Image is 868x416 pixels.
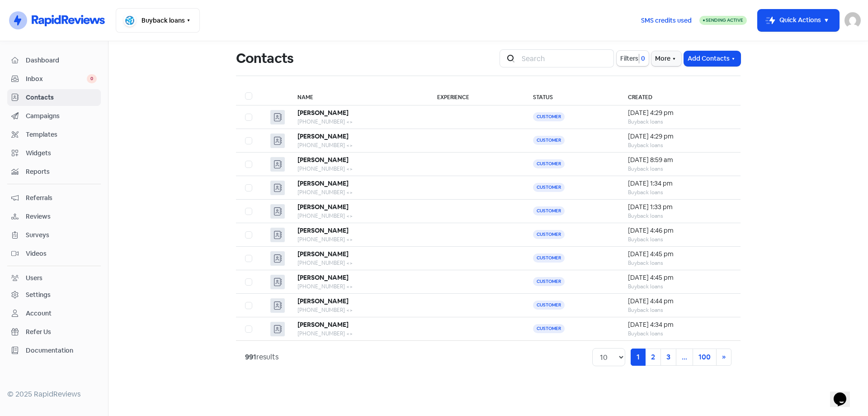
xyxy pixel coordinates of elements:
div: [PHONE_NUMBER] <> [297,212,419,220]
a: Reviews [7,208,101,225]
a: Videos [7,245,101,262]
div: results [245,352,278,363]
span: Sending Active [706,17,743,23]
div: [DATE] 4:34 pm [628,320,731,330]
span: Dashboard [26,56,97,65]
b: [PERSON_NAME] [297,109,349,117]
a: Surveys [7,227,101,244]
a: Users [7,270,101,287]
div: Buyback loans [628,282,731,291]
button: Filters0 [617,51,649,66]
span: Templates [26,130,97,139]
div: [PHONE_NUMBER] <> [297,235,419,244]
div: Buyback loans [628,235,731,244]
th: Created [619,87,741,105]
span: Customer [533,206,565,215]
a: 1 [631,349,646,366]
span: Customer [533,301,565,310]
div: Settings [26,290,51,300]
span: Filters [620,54,638,63]
span: Refer Us [26,327,97,337]
b: [PERSON_NAME] [297,273,349,282]
a: Widgets [7,145,101,162]
a: 100 [693,349,717,366]
div: [PHONE_NUMBER] <> [297,141,419,149]
span: Customer [533,253,565,263]
a: Inbox 0 [7,71,101,87]
div: Buyback loans [628,165,731,173]
div: [DATE] 4:29 pm [628,132,731,141]
a: Refer Us [7,324,101,340]
span: Customer [533,112,565,121]
span: Customer [533,324,565,333]
a: Contacts [7,89,101,106]
div: Buyback loans [628,188,731,196]
div: [DATE] 4:29 pm [628,108,731,118]
span: SMS credits used [641,16,692,25]
div: © 2025 RapidReviews [7,389,101,400]
span: Contacts [26,93,97,102]
a: 3 [660,349,676,366]
b: [PERSON_NAME] [297,320,349,329]
span: 0 [639,54,645,63]
input: Search [516,49,614,67]
div: [PHONE_NUMBER] <> [297,282,419,291]
a: Account [7,305,101,322]
a: ... [676,349,693,366]
a: Dashboard [7,52,101,69]
span: Documentation [26,346,97,355]
strong: 991 [245,352,256,362]
a: Templates [7,126,101,143]
b: [PERSON_NAME] [297,226,349,234]
span: Referrals [26,193,97,203]
div: [DATE] 4:45 pm [628,249,731,259]
button: More [651,51,681,66]
b: [PERSON_NAME] [297,250,349,258]
div: [DATE] 4:45 pm [628,273,731,282]
div: Account [26,309,52,318]
a: Referrals [7,190,101,206]
span: Widgets [26,148,97,158]
a: 2 [645,349,661,366]
a: SMS credits used [633,15,699,24]
img: User [844,12,861,29]
div: [PHONE_NUMBER] <> [297,259,419,267]
div: Buyback loans [628,141,731,149]
button: Buyback loans [116,8,200,33]
span: Customer [533,183,565,192]
div: [DATE] 1:34 pm [628,179,731,188]
div: Buyback loans [628,212,731,220]
a: Campaigns [7,108,101,124]
div: Users [26,273,42,283]
b: [PERSON_NAME] [297,179,349,187]
div: [DATE] 4:46 pm [628,226,731,235]
span: Customer [533,136,565,145]
button: Add Contacts [684,51,741,66]
span: » [722,352,726,362]
b: [PERSON_NAME] [297,132,349,140]
span: Reviews [26,212,97,221]
div: [PHONE_NUMBER] <> [297,330,419,338]
button: Quick Actions [758,10,839,31]
h1: Contacts [236,44,293,73]
div: [PHONE_NUMBER] <> [297,306,419,314]
div: [DATE] 8:59 am [628,155,731,165]
div: Buyback loans [628,259,731,267]
div: Buyback loans [628,118,731,126]
span: Inbox [26,74,87,84]
div: Buyback loans [628,306,731,314]
span: Customer [533,230,565,239]
div: Buyback loans [628,330,731,338]
th: Name [288,87,428,105]
a: Reports [7,163,101,180]
span: 0 [87,74,97,83]
div: [DATE] 1:33 pm [628,202,731,212]
div: [PHONE_NUMBER] <> [297,118,419,126]
iframe: chat widget [830,380,859,407]
b: [PERSON_NAME] [297,203,349,211]
a: Documentation [7,342,101,359]
span: Surveys [26,230,97,240]
div: [PHONE_NUMBER] <> [297,165,419,173]
th: Experience [428,87,524,105]
a: Sending Active [699,15,747,26]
